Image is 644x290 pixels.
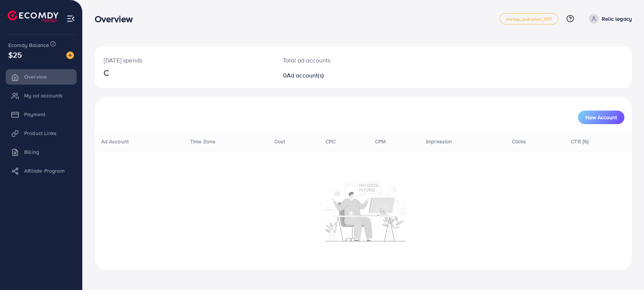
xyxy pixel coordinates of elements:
[578,111,624,124] button: New Account
[8,49,22,60] span: $25
[586,14,632,24] a: Relic legacy
[66,14,75,23] img: menu
[283,72,399,79] h2: 0
[8,41,49,49] span: Ecomdy Balance
[66,52,74,59] img: image
[8,11,58,22] img: logo
[506,17,552,21] span: metap_pakistan_001
[104,56,265,65] p: [DATE] spends
[287,71,324,79] span: Ad account(s)
[586,115,617,120] span: New Account
[95,14,139,24] h3: Overview
[602,14,632,23] p: Relic legacy
[283,56,399,65] p: Total ad accounts
[500,13,558,24] a: metap_pakistan_001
